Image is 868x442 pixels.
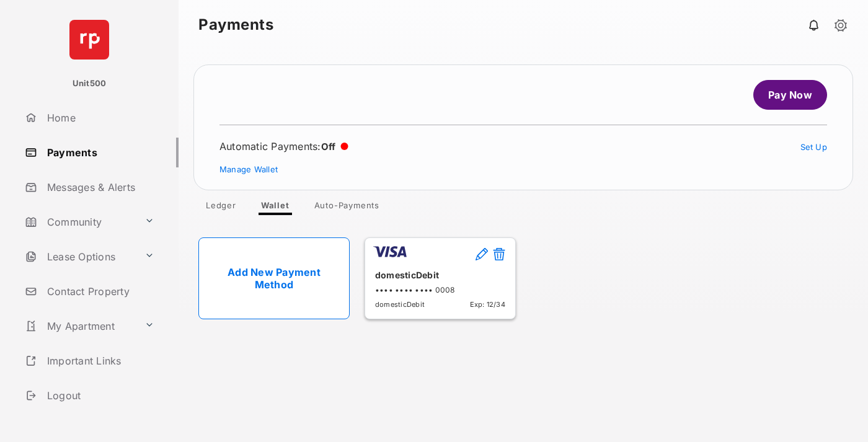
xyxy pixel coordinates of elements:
a: Manage Wallet [219,164,278,174]
a: Ledger [196,200,246,215]
a: Community [20,207,139,237]
img: svg+xml;base64,PHN2ZyB4bWxucz0iaHR0cDovL3d3dy53My5vcmcvMjAwMC9zdmciIHdpZHRoPSI2NCIgaGVpZ2h0PSI2NC... [69,20,109,60]
span: Exp: 12/34 [470,300,505,309]
a: Set Up [800,142,828,152]
a: My Apartment [20,311,139,341]
div: •••• •••• •••• 0008 [375,285,505,294]
span: domesticDebit [375,300,425,309]
a: Home [20,103,179,133]
a: Auto-Payments [304,200,389,215]
a: Logout [20,381,179,410]
a: Wallet [251,200,299,215]
a: Contact Property [20,276,179,306]
a: Add New Payment Method [198,237,350,319]
div: Automatic Payments : [219,140,348,152]
p: Unit500 [73,77,107,90]
a: Payments [20,138,179,167]
div: domesticDebit [375,265,505,285]
span: Off [321,141,336,152]
a: Messages & Alerts [20,172,179,202]
strong: Payments [198,17,273,32]
a: Important Links [20,346,159,376]
a: Lease Options [20,242,139,272]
